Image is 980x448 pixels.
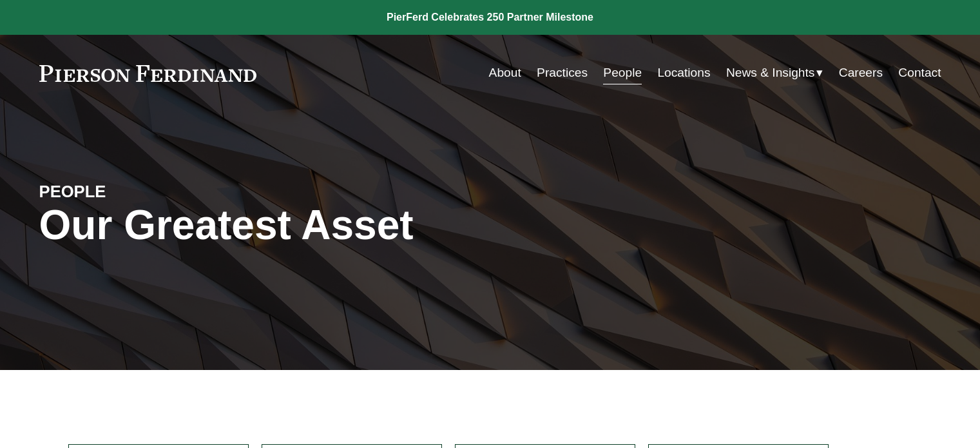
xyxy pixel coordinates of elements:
[839,61,883,85] a: Careers
[537,61,588,85] a: Practices
[657,61,710,85] a: Locations
[726,61,823,85] a: folder dropdown
[39,202,640,249] h1: Our Greatest Asset
[489,61,521,85] a: About
[726,62,815,84] span: News & Insights
[39,181,265,202] h4: PEOPLE
[603,61,642,85] a: People
[898,61,941,85] a: Contact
